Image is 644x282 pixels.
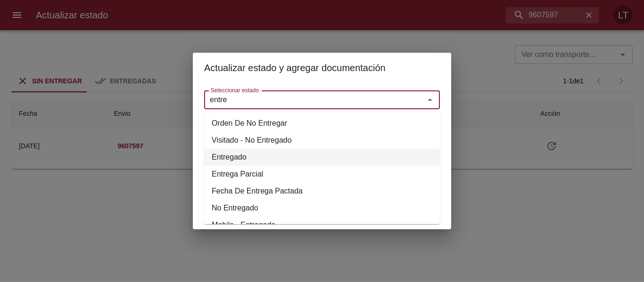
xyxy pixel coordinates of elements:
[423,93,437,106] button: Close
[204,60,440,75] h2: Actualizar estado y agregar documentación
[204,132,440,149] li: Visitado - No Entregado
[204,200,440,217] li: No Entregado
[204,183,440,200] li: Fecha De Entrega Pactada
[204,115,440,132] li: Orden De No Entregar
[204,166,440,183] li: Entrega Parcial
[204,149,440,166] li: Entregado
[204,217,440,234] li: Mobile - Entregado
